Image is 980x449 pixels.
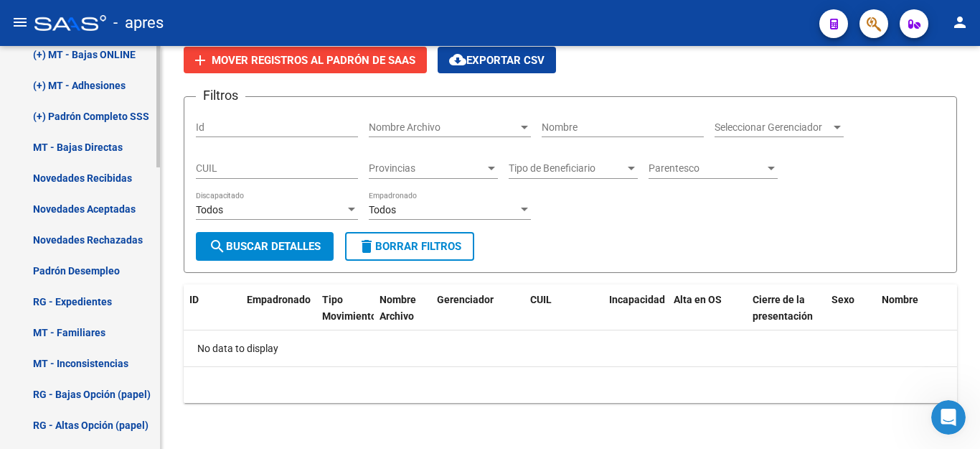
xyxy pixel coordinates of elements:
span: Buscar Detalles [209,240,321,253]
h1: Fin [70,14,87,24]
div: Cerrar [252,6,278,32]
button: Adjuntar un archivo [68,339,80,351]
button: Buscar Detalles [196,232,334,261]
datatable-header-cell: Cierre de la presentación [747,284,826,348]
span: Incapacidad [609,294,665,305]
mat-icon: menu [11,14,29,31]
span: Parentesco [649,162,765,175]
div: Soporte dice… [11,209,275,302]
button: Exportar CSV [438,47,556,73]
span: Tipo de Beneficiario [509,162,625,175]
div: No data to display [184,330,957,366]
mat-icon: person [951,14,969,31]
iframe: Intercom live chat [931,400,966,435]
span: Todos [369,204,396,216]
mat-icon: cloud_download [449,51,466,68]
div: Soporte dice… [11,92,275,209]
datatable-header-cell: Incapacidad [603,284,668,348]
span: - apres [113,7,164,39]
datatable-header-cell: CUIL [524,284,603,348]
span: Exportar CSV [449,54,545,67]
button: Selector de emoji [22,339,34,351]
span: Gerenciador [437,294,494,305]
datatable-header-cell: Alta en OS [668,284,747,348]
button: go back [9,6,37,33]
button: Borrar Filtros [345,232,474,261]
span: Tipo Movimiento [322,294,377,322]
button: Inicio [225,6,252,33]
span: Alta en OS [674,294,722,305]
div: Soporte dice… [11,303,275,364]
span: Borrar Filtros [358,240,461,253]
span: Empadronado [247,294,311,305]
datatable-header-cell: Nombre [876,284,955,348]
span: Sexo [831,294,854,305]
span: Nombre [882,294,918,305]
button: Mover registros al PADRÓN de SAAS [184,47,427,73]
datatable-header-cell: ID [184,284,241,348]
span: Mover registros al PADRÓN de SAAS [212,54,415,67]
div: Le aparecerá un nuevo box de filtros que diga [PERSON_NAME] del titular y [MEDICAL_DATA] poner Ul... [23,101,224,199]
mat-icon: delete [358,238,375,255]
span: Nombre Archivo [369,121,518,134]
div: Allí le filtrará la información y genera un movimiento de baja masivo informable a la SSS [11,303,235,363]
span: CUIL [530,294,552,305]
datatable-header-cell: Gerenciador [431,284,524,348]
button: Selector de gif [45,339,57,351]
div: Le aparecerá un nuevo box de filtros que diga [PERSON_NAME] del titular y [MEDICAL_DATA] poner Ul... [11,92,235,208]
span: Provincias [369,162,485,175]
span: Nombre Archivo [380,294,416,322]
datatable-header-cell: Sexo [826,284,876,348]
button: Start recording [91,339,103,351]
span: Cierre de la presentación [753,294,813,322]
mat-icon: add [192,52,209,69]
span: Seleccionar Gerenciador [715,121,831,134]
h3: Filtros [196,85,245,106]
a: [URL][DOMAIN_NAME] [54,40,166,52]
datatable-header-cell: Empadronado [241,284,316,348]
datatable-header-cell: Nombre Archivo [374,284,431,348]
mat-icon: search [209,238,226,255]
span: ID [189,294,199,305]
datatable-header-cell: Tipo Movimiento [316,284,374,348]
span: Todos [196,204,223,216]
textarea: Escribe un mensaje... [12,309,275,333]
img: Profile image for Fin [41,8,64,31]
button: Enviar un mensaje… [246,333,269,356]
